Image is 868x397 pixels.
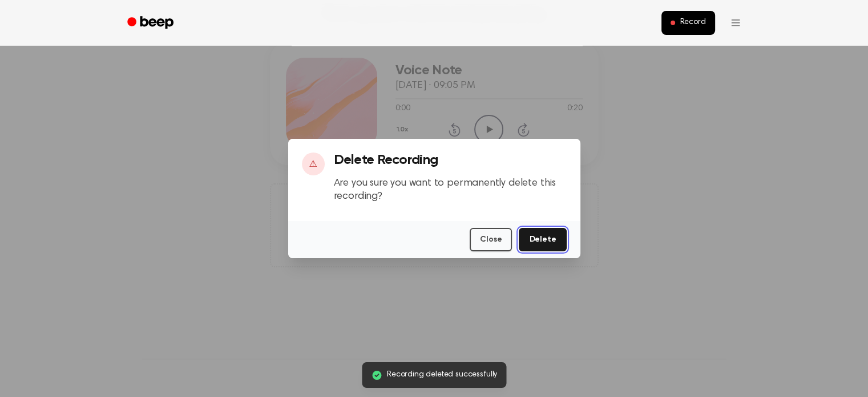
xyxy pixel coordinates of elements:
[302,153,325,175] div: ⚠
[334,177,567,203] p: Are you sure you want to permanently delete this recording?
[387,369,497,381] span: Recording deleted successfully
[119,12,184,34] a: Beep
[519,228,566,251] button: Delete
[470,228,512,251] button: Close
[661,11,714,35] button: Record
[334,153,567,168] h3: Delete Recording
[722,9,749,37] button: Open menu
[680,18,705,28] span: Record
